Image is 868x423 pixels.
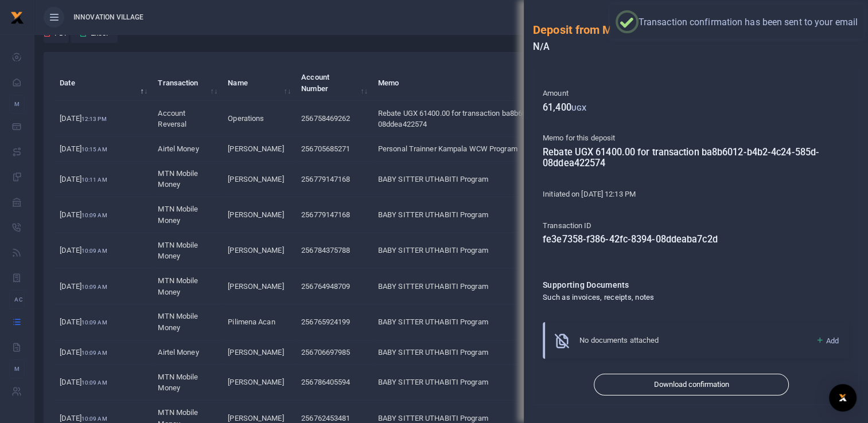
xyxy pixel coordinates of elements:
[158,241,198,261] span: MTN Mobile Money
[301,144,350,153] span: 256705685271
[301,318,350,326] span: 256765924199
[571,104,586,112] small: UGX
[158,373,198,393] span: MTN Mobile Money
[60,378,107,386] span: [DATE]
[81,146,107,152] small: 10:15 AM
[543,220,849,232] p: Transaction ID
[228,144,283,153] span: [PERSON_NAME]
[9,359,25,378] li: M
[543,291,796,304] h4: Such as invoices, receipts, notes
[826,336,839,345] span: Add
[60,210,107,219] span: [DATE]
[378,378,488,386] span: BABY SITTER UTHABITI Program
[221,65,295,101] th: Name: activate to sort column ascending
[543,234,849,245] h5: fe3e7358-f386-42fc-8394-08ddeaba7c2d
[81,284,107,290] small: 10:09 AM
[10,11,24,25] img: logo-small
[378,210,488,219] span: BABY SITTER UTHABITI Program
[81,212,107,218] small: 10:09 AM
[378,318,488,326] span: BABY SITTER UTHABITI Program
[378,175,488,183] span: BABY SITTER UTHABITI Program
[378,348,488,357] span: BABY SITTER UTHABITI Program
[372,65,600,101] th: Memo: activate to sort column ascending
[151,65,221,101] th: Transaction: activate to sort column ascending
[543,279,796,291] h4: Supporting Documents
[81,319,107,326] small: 10:09 AM
[69,12,148,22] span: INNOVATION VILLAGE
[301,246,350,254] span: 256784375788
[228,175,283,183] span: [PERSON_NAME]
[301,378,350,386] span: 256786405594
[829,384,857,412] div: Open Intercom Messenger
[158,205,198,225] span: MTN Mobile Money
[301,210,350,219] span: 256779147168
[228,318,275,326] span: Pilimena Acan
[228,114,264,123] span: Operations
[60,282,107,291] span: [DATE]
[378,246,488,254] span: BABY SITTER UTHABITI Program
[158,348,198,357] span: Airtel Money
[533,23,795,37] h5: Deposit from Mobile Money
[378,144,517,153] span: Personal Trainner Kampala WCW Program
[301,414,350,422] span: 256762453481
[81,248,107,254] small: 10:09 AM
[543,102,849,113] h5: 61,400
[378,109,593,129] span: Rebate UGX 61400.00 for transaction ba8b6012-b4b2-4c24-585d-08ddea422574
[158,109,186,129] span: Account Reversal
[158,169,198,189] span: MTN Mobile Money
[594,374,789,395] button: Download confirmation
[53,65,151,101] th: Date: activate to sort column descending
[228,348,283,357] span: [PERSON_NAME]
[60,348,107,357] span: [DATE]
[301,282,350,291] span: 256764948709
[60,114,106,123] span: [DATE]
[158,276,198,296] span: MTN Mobile Money
[543,147,849,169] h5: Rebate UGX 61400.00 for transaction ba8b6012-b4b2-4c24-585d-08ddea422574
[9,290,25,309] li: Ac
[228,414,283,422] span: [PERSON_NAME]
[60,175,107,183] span: [DATE]
[815,334,839,347] a: Add
[579,336,659,344] span: No documents attached
[60,144,107,153] span: [DATE]
[533,41,795,53] h5: N/A
[81,379,107,386] small: 10:09 AM
[301,114,350,123] span: 256758469262
[543,132,849,144] p: Memo for this deposit
[81,177,107,183] small: 10:11 AM
[60,414,107,422] span: [DATE]
[60,246,107,254] span: [DATE]
[81,116,107,122] small: 12:13 PM
[543,88,849,100] p: Amount
[378,282,488,291] span: BABY SITTER UTHABITI Program
[295,65,372,101] th: Account Number: activate to sort column ascending
[228,282,283,291] span: [PERSON_NAME]
[10,13,24,21] a: logo-small logo-large logo-large
[228,378,283,386] span: [PERSON_NAME]
[228,210,283,219] span: [PERSON_NAME]
[158,144,198,153] span: Airtel Money
[158,312,198,332] span: MTN Mobile Money
[301,175,350,183] span: 256779147168
[301,348,350,357] span: 256706697985
[81,350,107,356] small: 10:09 AM
[9,95,25,113] li: M
[81,416,107,422] small: 10:09 AM
[543,189,849,201] p: Initiated on [DATE] 12:13 PM
[228,246,283,254] span: [PERSON_NAME]
[639,17,858,28] div: Transaction confirmation has been sent to your email
[60,318,107,326] span: [DATE]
